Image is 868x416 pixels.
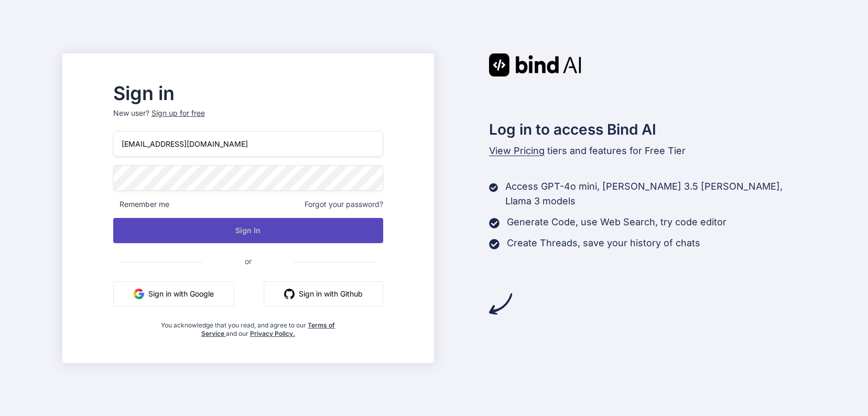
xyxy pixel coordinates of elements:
[113,199,169,210] span: Remember me
[489,53,581,76] img: Bind AI logo
[134,289,144,299] img: google
[158,315,339,338] div: You acknowledge that you read, and agree to our and our
[305,199,383,210] span: Forgot your password?
[489,145,545,156] span: View Pricing
[489,118,806,140] h2: Log in to access Bind AI
[151,108,205,118] div: Sign up for free
[505,179,806,209] p: Access GPT-4o mini, [PERSON_NAME] 3.5 [PERSON_NAME], Llama 3 models
[113,108,383,131] p: New user?
[113,218,383,243] button: Sign In
[507,215,726,229] p: Generate Code, use Web Search, try code editor
[250,330,295,337] a: Privacy Policy.
[113,281,234,306] button: Sign in with Google
[507,236,700,250] p: Create Threads, save your history of chats
[489,144,806,158] p: tiers and features for Free Tier
[489,292,512,315] img: arrow
[113,131,383,157] input: Login or Email
[201,321,335,337] a: Terms of Service
[264,281,383,306] button: Sign in with Github
[113,85,383,102] h2: Sign in
[284,289,295,299] img: github
[203,248,294,274] span: or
